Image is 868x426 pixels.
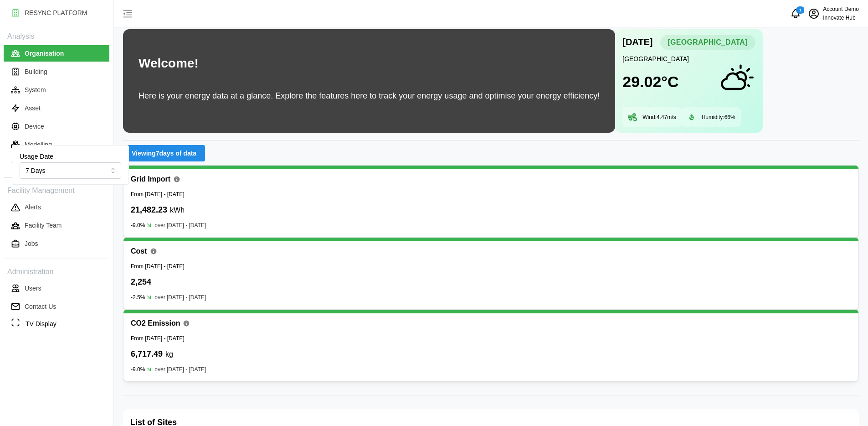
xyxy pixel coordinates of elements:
label: Usage Date [20,152,53,162]
p: From [DATE] - [DATE] [131,334,851,343]
p: System [25,85,46,94]
p: over [DATE] - [DATE] [154,365,206,374]
p: Administration [4,265,109,278]
p: -9.0% [131,366,145,373]
a: Users [4,279,109,297]
p: Grid Import [131,174,170,185]
p: 2,254 [131,275,151,289]
button: schedule [805,5,823,23]
button: Contact Us [4,298,109,315]
p: Contact Us [25,302,56,311]
a: Contact Us [4,297,109,316]
div: Viewing7days of data [12,145,129,185]
h1: 29.02 °C [622,72,678,92]
button: Device [4,118,109,135]
a: Jobs [4,235,109,253]
button: Alerts [4,199,109,216]
p: -9.0% [131,222,145,229]
button: TV Display [4,316,109,332]
p: [DATE] [622,35,652,50]
p: over [DATE] - [DATE] [154,293,206,302]
button: Organisation [4,45,109,62]
a: RESYNC PLATFORM [4,4,109,22]
h1: Welcome! [139,53,199,73]
a: Device [4,117,109,135]
button: Jobs [4,236,109,252]
p: CO2 Emission [131,318,180,329]
button: Building [4,63,109,80]
p: [GEOGRAPHIC_DATA] [622,54,755,63]
a: Building [4,62,109,81]
p: Wind: 4.47 m/s [642,114,676,121]
p: Building [25,67,47,76]
p: 6,717.49 [131,348,163,361]
a: Controls [4,154,109,172]
p: Humidity: 66 % [702,114,735,121]
p: Users [25,284,41,293]
p: From [DATE] - [DATE] [131,262,851,271]
button: Asset [4,100,109,116]
button: Viewing7days of data [123,145,205,161]
p: over [DATE] - [DATE] [154,221,206,230]
p: Device [25,122,44,131]
p: From [DATE] - [DATE] [131,190,851,199]
p: Account Demo [823,5,859,14]
button: notifications [786,5,805,23]
p: Here is your energy data at a glance. Explore the features here to track your energy usage and op... [139,90,600,103]
p: Facility Team [25,221,62,230]
span: Viewing 7 days of data [132,145,196,161]
span: 1 [799,7,801,13]
p: Facility Management [4,183,109,197]
p: Modelling [25,140,52,149]
p: Cost [131,246,147,257]
p: Innovate Hub [823,14,859,22]
a: Modelling [4,135,109,154]
button: RESYNC PLATFORM [4,5,109,21]
a: Facility Team [4,217,109,235]
a: Asset [4,99,109,117]
a: Organisation [4,44,109,62]
button: Modelling [4,136,109,153]
p: Alerts [25,203,41,212]
input: Select a usage date option [20,162,121,179]
p: Organisation [25,49,64,58]
p: kWh [170,205,185,216]
p: Jobs [25,239,38,248]
p: -2.5% [131,294,145,301]
button: Users [4,280,109,296]
button: System [4,82,109,98]
p: kg [165,349,173,360]
p: Analysis [4,29,109,42]
button: Facility Team [4,218,109,234]
p: Asset [25,104,41,113]
a: Alerts [4,198,109,217]
a: System [4,81,109,99]
button: Controls [4,155,109,171]
span: [GEOGRAPHIC_DATA] [668,36,748,49]
p: TV Display [26,319,56,329]
p: RESYNC PLATFORM [25,8,87,17]
p: 21,482.23 [131,203,167,217]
